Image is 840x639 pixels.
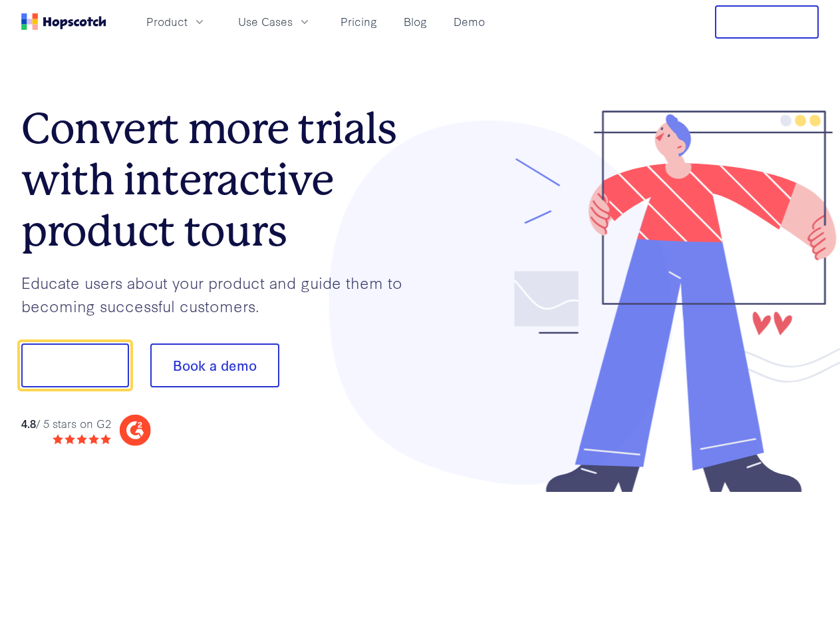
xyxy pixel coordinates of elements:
a: Demo [448,11,490,33]
h1: Convert more trials with interactive product tours [21,103,420,256]
div: / 5 stars on G2 [21,415,111,432]
a: Blog [398,11,432,33]
strong: 4.8 [21,415,36,431]
a: Pricing [335,11,382,33]
button: Book a demo [150,343,279,387]
p: Educate users about your product and guide them to becoming successful customers. [21,271,420,317]
button: Use Cases [230,11,319,33]
span: Use Cases [238,13,293,30]
button: Product [138,11,214,33]
span: Product [146,13,188,30]
button: Free Trial [715,5,819,39]
a: Home [21,13,106,30]
button: Show me! [21,343,129,387]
